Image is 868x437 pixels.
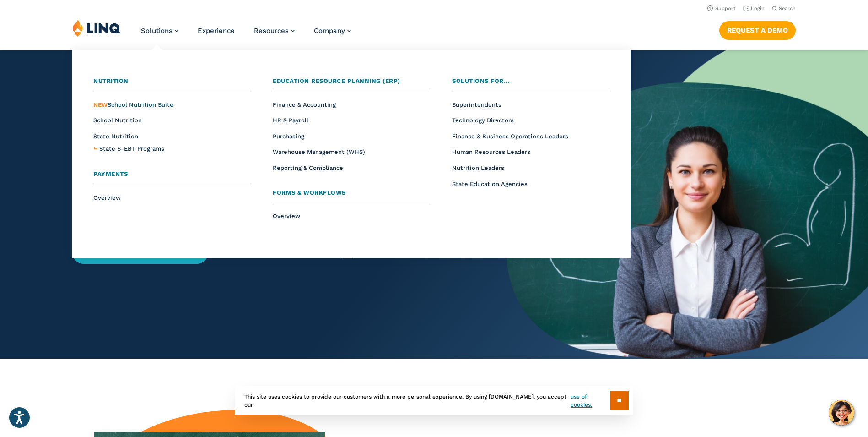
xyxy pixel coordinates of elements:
a: use of cookies. [571,393,609,409]
img: LINQ | K‑12 Software [72,19,121,37]
a: Login [743,5,765,11]
span: School Nutrition Suite [93,101,173,108]
span: NEW [93,101,108,108]
span: Education Resource Planning (ERP) [273,77,400,84]
a: Overview [273,213,300,219]
span: Solutions for... [452,77,510,84]
a: State Education Agencies [452,180,528,187]
a: State Nutrition [93,133,138,140]
a: Human Resources Leaders [452,148,530,155]
div: This site uses cookies to provide our customers with a more personal experience. By using [DOMAIN... [235,386,633,415]
a: Overview [93,194,121,201]
a: Resources [254,27,295,35]
span: Forms & Workflows [273,189,346,196]
a: Technology Directors [452,117,514,124]
a: Request a Demo [719,21,796,39]
span: Nutrition [93,77,129,84]
a: HR & Payroll [273,117,308,124]
a: Experience [198,27,235,35]
a: Purchasing [273,133,304,140]
a: Support [707,5,736,11]
a: Finance & Business Operations Leaders [452,133,568,140]
a: Forms & Workflows [273,188,430,203]
button: Hello, have a question? Let’s chat. [829,400,854,426]
nav: Button Navigation [719,19,796,39]
span: Resources [254,27,289,35]
a: Warehouse Management (WHS) [273,148,365,155]
a: Superintendents [452,101,501,108]
nav: Primary Navigation [141,19,351,49]
span: Search [779,5,796,11]
a: Solutions [141,27,178,35]
a: Payments [93,169,251,184]
span: State S-EBT Programs [99,145,164,152]
a: NEWSchool Nutrition Suite [93,101,173,108]
a: Nutrition [93,76,251,91]
span: Company [314,27,345,35]
img: Home Banner [507,50,868,359]
span: Payments [93,170,128,177]
a: Education Resource Planning (ERP) [273,76,430,91]
span: Solutions [141,27,173,35]
a: Finance & Accounting [273,101,336,108]
a: Reporting & Compliance [273,164,343,171]
a: Company [314,27,351,35]
a: Nutrition Leaders [452,164,504,171]
a: School Nutrition [93,117,142,124]
a: Solutions for... [452,76,609,91]
button: Open Search Bar [772,5,796,12]
a: State S-EBT Programs [99,144,164,154]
